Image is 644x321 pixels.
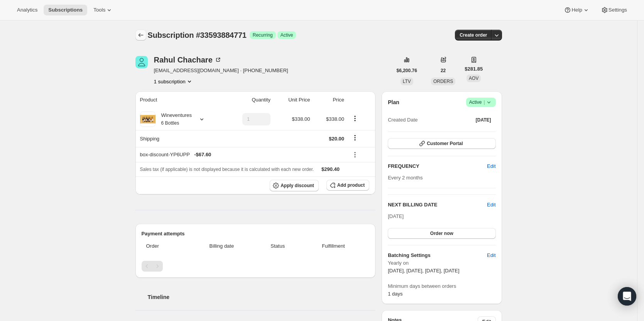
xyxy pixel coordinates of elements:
[465,65,483,73] span: $281.85
[388,98,399,106] h2: Plan
[487,162,495,170] span: Edit
[392,65,422,76] button: $6,200.76
[388,291,402,297] span: 1 days
[135,30,146,41] button: Subscriptions
[433,79,453,84] span: ORDERS
[441,68,446,74] span: 22
[135,56,148,68] span: Rahul Chachare
[388,138,495,149] button: Customer Portal
[135,130,224,147] th: Shipping
[89,5,118,15] button: Tools
[194,151,211,159] span: - $67.60
[156,112,192,127] div: Wineventures
[571,7,582,13] span: Help
[313,91,347,108] th: Price
[12,5,42,15] button: Analytics
[487,252,495,259] span: Edit
[388,268,459,274] span: [DATE], [DATE], [DATE], [DATE]
[471,115,496,125] button: [DATE]
[388,213,404,219] span: [DATE]
[388,201,487,209] h2: NEXT BILLING DATE
[142,238,188,255] th: Order
[427,140,463,147] span: Customer Portal
[388,252,487,259] h6: Batching Settings
[337,182,365,188] span: Add product
[321,166,340,172] span: $290.40
[302,242,365,250] span: Fulfillment
[93,7,105,13] span: Tools
[140,151,345,159] div: box-discount-YP6UPP
[469,98,493,106] span: Active
[349,114,361,123] button: Product actions
[190,242,254,250] span: Billing date
[17,7,37,13] span: Analytics
[326,180,369,191] button: Add product
[154,78,193,85] button: Product actions
[482,160,500,172] button: Edit
[618,287,636,306] div: Open Intercom Messenger
[483,99,485,105] span: |
[436,65,450,76] button: 22
[397,68,417,74] span: $6,200.76
[460,32,487,38] span: Create order
[148,31,247,39] span: Subscription #33593884771
[596,5,632,15] button: Settings
[388,162,487,170] h2: FREQUENCY
[154,56,222,64] div: Rahul Chachare
[482,249,500,262] button: Edit
[48,7,83,13] span: Subscriptions
[559,5,594,15] button: Help
[44,5,87,15] button: Subscriptions
[161,120,179,126] small: 6 Bottles
[142,261,370,272] nav: Pagination
[349,133,361,142] button: Shipping actions
[609,7,627,13] span: Settings
[326,116,344,122] span: $338.00
[148,293,376,301] h2: Timeline
[292,116,310,122] span: $338.00
[455,30,492,41] button: Create order
[388,228,495,239] button: Order now
[258,242,297,250] span: Status
[281,32,293,38] span: Active
[253,32,273,38] span: Recurring
[388,175,423,181] span: Every 2 months
[273,91,313,108] th: Unit Price
[487,201,495,209] button: Edit
[388,116,418,124] span: Created Date
[403,79,411,84] span: LTV
[140,167,314,172] span: Sales tax (if applicable) is not displayed because it is calculated with each new order.
[270,180,319,191] button: Apply discount
[135,91,224,108] th: Product
[388,282,495,290] span: Minimum days between orders
[430,230,453,237] span: Order now
[281,182,314,189] span: Apply discount
[142,230,370,238] h2: Payment attempts
[223,91,273,108] th: Quantity
[388,259,495,267] span: Yearly on
[469,76,478,81] span: AOV
[329,136,344,142] span: $20.00
[476,117,491,123] span: [DATE]
[154,67,288,74] span: [EMAIL_ADDRESS][DOMAIN_NAME] · [PHONE_NUMBER]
